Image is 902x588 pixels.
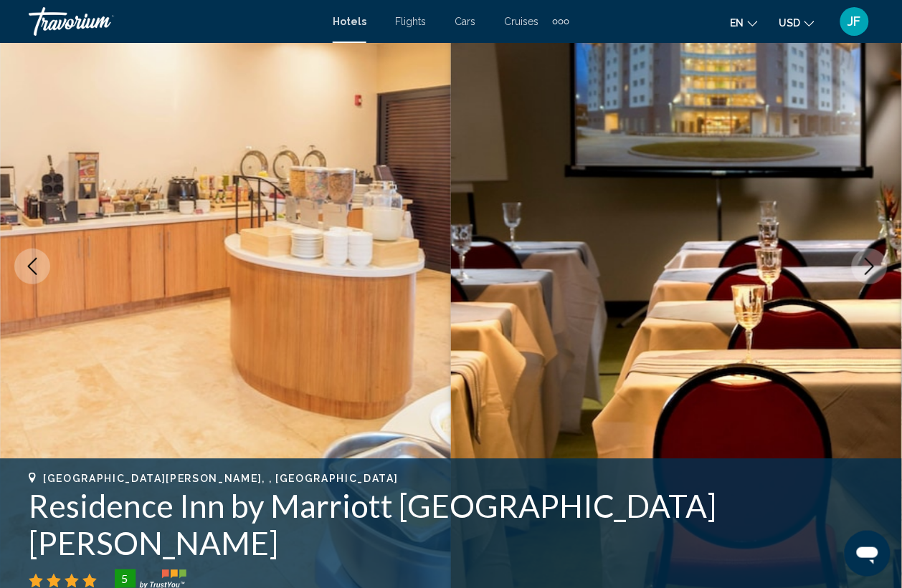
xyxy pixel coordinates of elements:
button: Previous image [14,249,50,284]
a: Cars [455,16,475,27]
button: Change currency [779,12,815,33]
div: 5 [110,571,139,588]
a: Cruises [504,16,538,27]
button: User Menu [836,6,873,37]
span: JF [848,14,861,29]
span: USD [779,17,801,29]
button: Next image [852,249,888,284]
h1: Residence Inn by Marriott [GEOGRAPHIC_DATA][PERSON_NAME] [29,488,873,562]
a: Travorium [29,7,318,36]
a: Hotels [333,16,366,27]
span: en [731,17,744,29]
button: Extra navigation items [553,10,569,33]
span: [GEOGRAPHIC_DATA][PERSON_NAME], , [GEOGRAPHIC_DATA] [43,473,399,484]
iframe: Botón para iniciar la ventana de mensajería [845,531,891,577]
button: Change language [731,12,758,33]
a: Flights [395,16,426,27]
